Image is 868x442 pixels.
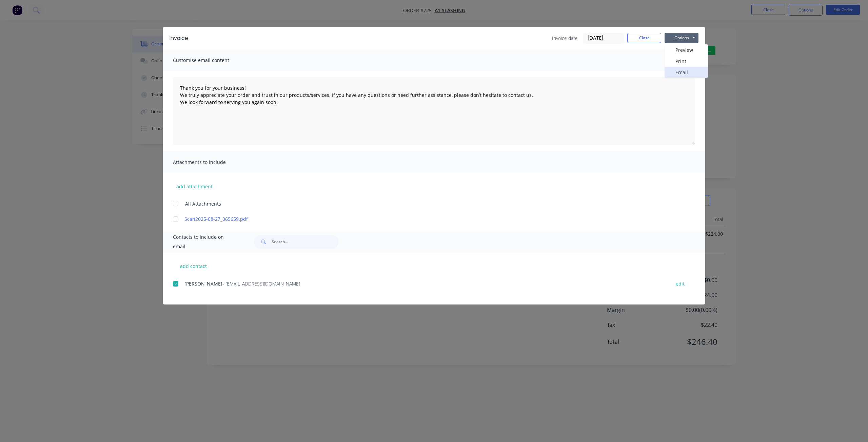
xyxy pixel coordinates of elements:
[665,33,698,43] button: Options
[672,279,689,288] button: edit
[173,181,216,191] button: add attachment
[184,215,664,223] a: Scan2025-08-27_065659.pdf
[665,44,708,56] button: Preview
[222,280,300,287] span: - [EMAIL_ADDRESS][DOMAIN_NAME]
[627,33,661,43] button: Close
[173,261,214,271] button: add contact
[170,34,188,42] div: Invoice
[173,77,695,145] textarea: Thank you for your business! We truly appreciate your order and trust in our products/services. I...
[184,280,222,287] span: [PERSON_NAME]
[552,35,578,42] span: Invoice date
[173,56,248,65] span: Customise email content
[665,67,708,78] button: Email
[173,232,237,251] span: Contacts to include on email
[185,200,221,207] span: All Attachments
[173,157,248,167] span: Attachments to include
[272,235,339,249] input: Search...
[665,56,708,67] button: Print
